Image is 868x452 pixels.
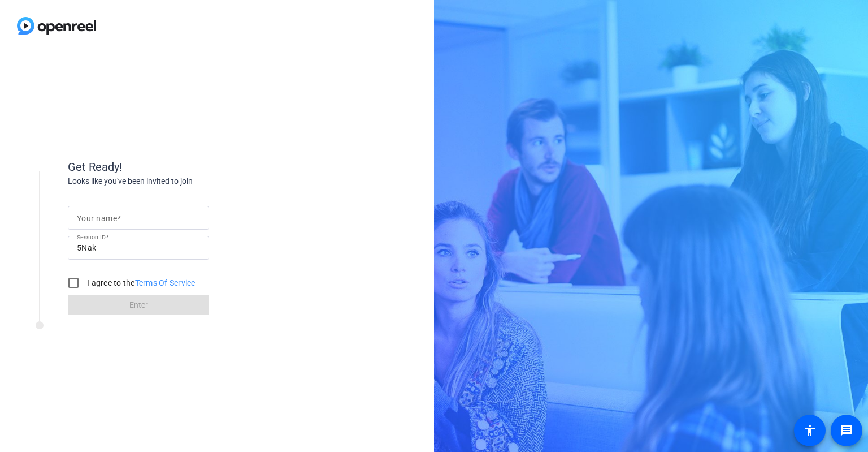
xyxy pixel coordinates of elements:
div: Looks like you've been invited to join [68,175,294,187]
label: I agree to the [85,277,196,289]
mat-icon: message [840,424,853,437]
a: Terms Of Service [135,278,196,287]
mat-icon: accessibility [803,424,817,437]
mat-label: Session ID [77,234,106,240]
div: Get Ready! [68,158,294,175]
mat-label: Your name [77,214,117,223]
